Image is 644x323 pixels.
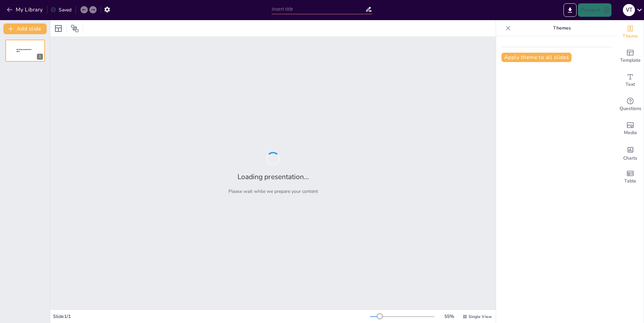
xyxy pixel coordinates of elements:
div: Add text boxes [617,68,644,93]
div: Get real-time input from your audience [617,93,644,117]
button: Present [578,3,611,17]
span: Sendsteps presentation editor [16,49,32,52]
div: 1 [37,54,43,60]
span: Text [626,81,635,88]
p: Please wait while we prepare your content [228,188,318,195]
button: V T [623,3,635,17]
span: Position [71,24,79,33]
span: Charts [623,155,637,162]
button: Add slide [3,23,47,34]
span: Questions [620,105,641,112]
span: Table [624,177,636,185]
div: Slide 1 / 1 [53,313,370,320]
div: 55 % [441,313,457,320]
div: Change the overall theme [617,20,644,44]
span: Theme [623,33,638,40]
div: 1 [5,40,45,62]
div: Add images, graphics, shapes or video [617,117,644,141]
input: Insert title [272,4,365,14]
h2: Loading presentation... [237,172,309,181]
div: Saved [51,7,71,13]
span: Media [624,129,637,137]
span: Template [620,57,641,64]
button: Export to PowerPoint [563,3,577,17]
div: Layout [53,23,64,34]
div: Add ready made slides [617,44,644,68]
button: Apply theme to all slides [501,53,572,62]
div: Add a table [617,165,644,189]
p: Themes [514,20,610,36]
div: V T [623,4,635,16]
button: My Library [5,4,46,15]
span: Single View [469,314,492,319]
div: Add charts and graphs [617,141,644,165]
